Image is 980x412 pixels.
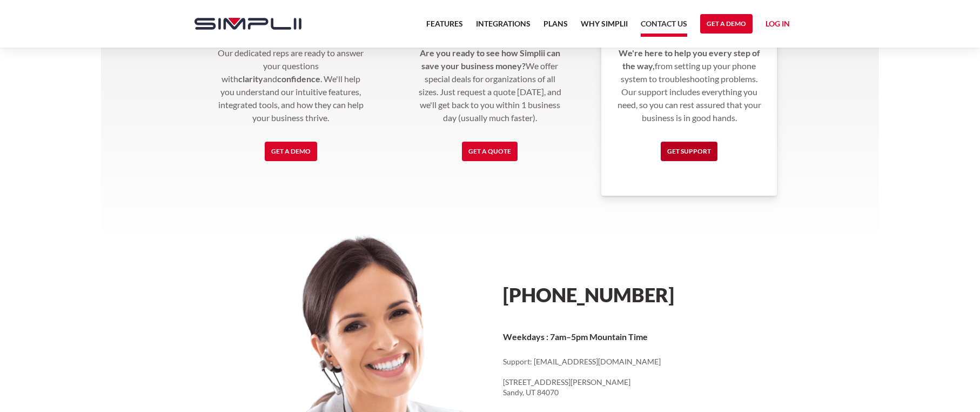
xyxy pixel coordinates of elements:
a: Log in [766,17,790,34]
a: [PHONE_NUMBER] [503,283,674,307]
a: Get Support [661,142,717,161]
a: Why Simplii [581,17,628,37]
a: Get a Demo [265,142,317,161]
p: We offer special deals for organizations of all sizes. Just request a quote [DATE], and we'll get... [415,46,565,124]
a: Features [426,17,463,37]
strong: clarity [238,74,263,84]
strong: confidence [277,74,320,84]
a: Get a Quote [462,142,518,161]
img: Simplii [194,18,301,30]
p: Our dedicated reps are ready to answer your questions with and . We'll help you understand our in... [216,46,366,124]
p: from setting up your phone system to troubleshooting problems. Our support includes everything yo... [614,46,764,124]
a: Integrations [476,17,531,37]
a: Contact US [641,17,687,37]
strong: Weekdays : 7am–5pm Mountain Time [503,331,648,342]
a: Plans [543,17,568,37]
strong: Are you ready to see how Simplii can save your business money? [420,48,560,71]
p: Support: [EMAIL_ADDRESS][DOMAIN_NAME] ‍ [STREET_ADDRESS][PERSON_NAME] Sandy, UT 84070 [503,356,796,398]
a: Get a Demo [700,14,753,34]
